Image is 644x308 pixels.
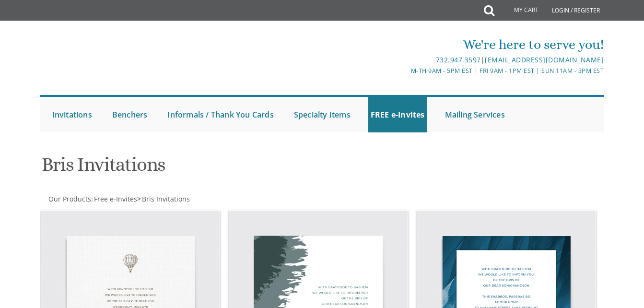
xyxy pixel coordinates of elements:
[229,54,604,66] div: |
[493,1,545,20] a: My Cart
[443,97,507,132] a: Mailing Services
[141,194,190,203] a: Bris Invitations
[229,35,604,54] div: We're here to serve you!
[42,154,410,182] h1: Bris Invitations
[94,194,137,203] span: Free e-Invites
[110,97,150,132] a: Benchers
[50,97,94,132] a: Invitations
[485,55,604,64] a: [EMAIL_ADDRESS][DOMAIN_NAME]
[142,194,190,203] span: Bris Invitations
[137,194,190,203] span: >
[93,194,137,203] a: Free e-Invites
[368,97,427,132] a: FREE e-Invites
[165,97,276,132] a: Informals / Thank You Cards
[436,55,481,64] a: 732.947.3597
[229,66,604,76] div: M-Th 9am - 5pm EST | Fri 9am - 1pm EST | Sun 11am - 3pm EST
[40,194,322,204] div: :
[47,194,91,203] a: Our Products
[292,97,353,132] a: Specialty Items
